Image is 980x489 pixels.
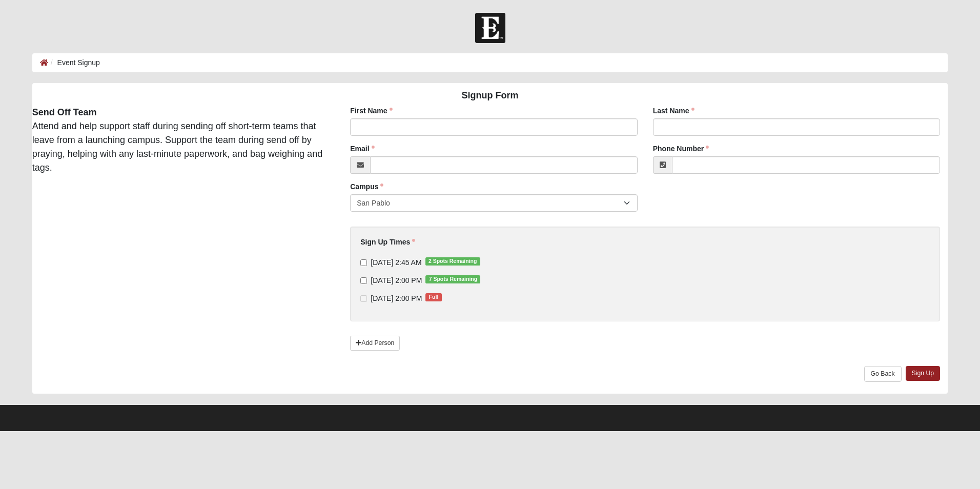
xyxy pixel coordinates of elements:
[360,277,367,284] input: [DATE] 2:00 PM7 Spots Remaining
[653,106,695,116] label: Last Name
[360,237,415,247] label: Sign Up Times
[350,144,374,154] label: Email
[360,295,367,302] input: [DATE] 2:00 PMFull
[360,259,367,266] input: [DATE] 2:45 AM2 Spots Remaining
[350,336,400,351] a: Add Person
[475,13,505,43] img: Church of Eleven22 Logo
[425,275,480,283] span: 7 Spots Remaining
[864,366,902,382] a: Go Back
[48,57,100,68] li: Event Signup
[371,294,422,302] span: [DATE] 2:00 PM
[371,276,422,284] span: [DATE] 2:00 PM
[32,107,97,117] strong: Send Off Team
[906,366,941,381] a: Sign Up
[425,257,480,266] span: 2 Spots Remaining
[653,144,709,154] label: Phone Number
[32,90,948,101] h4: Signup Form
[425,293,441,301] span: Full
[350,181,383,192] label: Campus
[371,258,421,267] span: [DATE] 2:45 AM
[25,106,335,175] div: Attend and help support staff during sending off short-term teams that leave from a launching cam...
[350,106,392,116] label: First Name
